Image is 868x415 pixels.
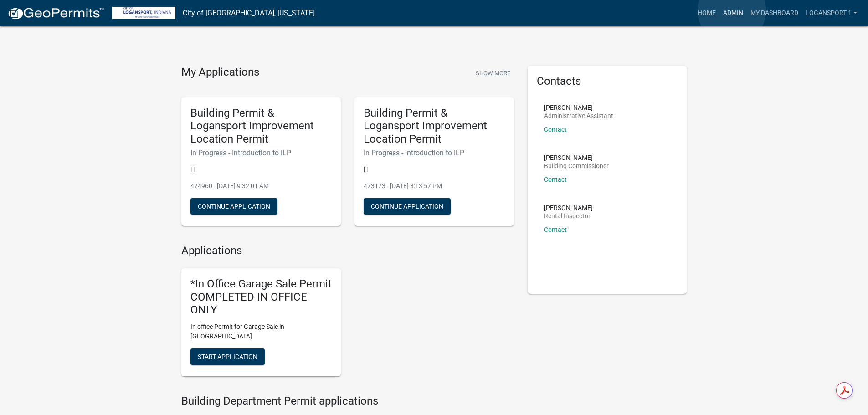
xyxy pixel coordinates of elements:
h5: Contacts [537,75,678,88]
p: 473173 - [DATE] 3:13:57 PM [364,181,505,191]
h5: Building Permit & Logansport Improvement Location Permit [190,107,332,146]
button: Show More [472,66,514,81]
p: 474960 - [DATE] 9:32:01 AM [190,181,332,191]
h4: My Applications [181,66,259,79]
p: Rental Inspector [544,213,593,219]
p: [PERSON_NAME] [544,104,613,111]
h4: Building Department Permit applications [181,395,514,408]
a: Contact [544,126,567,133]
h4: Applications [181,244,514,257]
p: | | [190,164,332,174]
h5: *In Office Garage Sale Permit COMPLETED IN OFFICE ONLY [190,277,332,317]
a: Logansport 1 [802,5,861,22]
h5: Building Permit & Logansport Improvement Location Permit [364,107,505,146]
p: [PERSON_NAME] [544,154,609,161]
p: In office Permit for Garage Sale in [GEOGRAPHIC_DATA] [190,322,332,341]
button: Start Application [190,348,265,365]
span: Start Application [198,353,257,360]
a: Contact [544,226,567,233]
h6: In Progress - Introduction to ILP [190,149,332,157]
a: City of [GEOGRAPHIC_DATA], [US_STATE] [183,5,315,21]
a: Home [694,5,719,22]
a: My Dashboard [747,5,802,22]
a: Contact [544,176,567,183]
button: Continue Application [364,198,451,215]
button: Continue Application [190,198,277,215]
p: Building Commissioner [544,163,609,169]
a: Admin [719,5,747,22]
h6: In Progress - Introduction to ILP [364,149,505,157]
img: City of Logansport, Indiana [112,7,175,19]
p: | | [364,164,505,174]
p: [PERSON_NAME] [544,205,593,211]
p: Administrative Assistant [544,113,613,119]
